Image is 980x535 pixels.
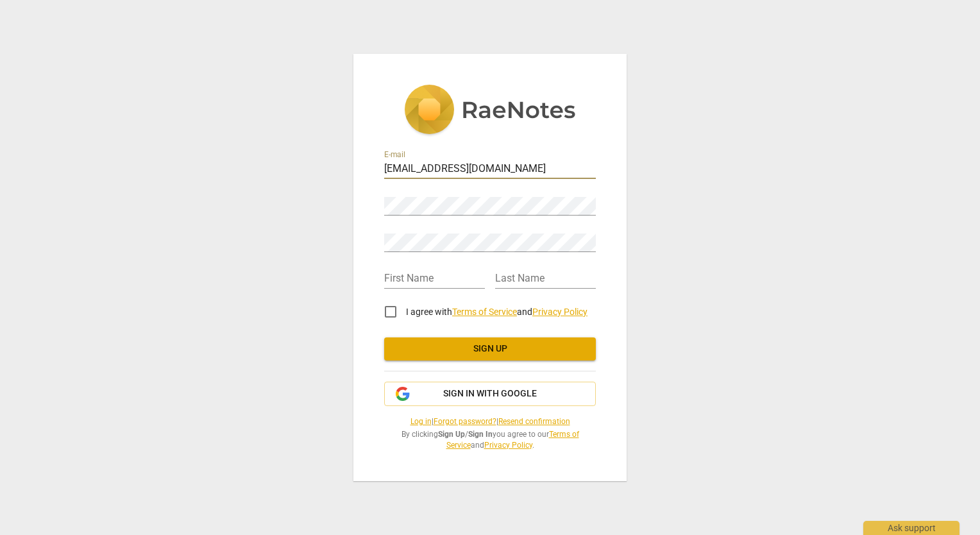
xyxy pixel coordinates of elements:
[406,307,587,317] span: I agree with and
[532,307,587,317] a: Privacy Policy
[468,430,493,439] b: Sign In
[384,416,596,427] span: | |
[384,337,596,361] button: Sign up
[484,441,532,450] a: Privacy Policy
[384,429,596,450] span: By clicking / you agree to our and .
[498,417,570,426] a: Resend confirmation
[384,382,596,406] button: Sign in with Google
[863,521,959,535] div: Ask support
[410,417,432,426] a: Log in
[452,307,517,317] a: Terms of Service
[443,387,537,400] span: Sign in with Google
[404,85,576,137] img: 5ac2273c67554f335776073100b6d88f.svg
[434,417,496,426] a: Forgot password?
[446,430,579,450] a: Terms of Service
[394,343,586,355] span: Sign up
[438,430,465,439] b: Sign Up
[384,151,405,159] label: E-mail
